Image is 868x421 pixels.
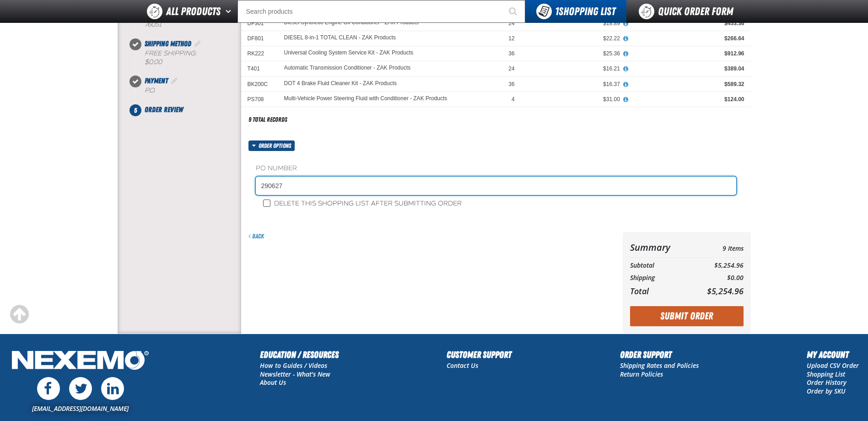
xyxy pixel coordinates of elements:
a: Universal Cooling System Service Kit - ZAK Products [284,50,414,56]
img: Nexemo Logo [9,348,151,375]
th: Shipping [630,272,690,284]
span: 4 [512,96,515,103]
div: $912.96 [633,50,744,57]
strong: 1 [555,5,559,18]
a: [EMAIL_ADDRESS][DOMAIN_NAME] [32,404,129,413]
a: Upload CSV Order [807,361,859,370]
span: $5,254.96 [707,286,744,297]
div: $589.32 [633,81,744,88]
span: Order Review [145,105,183,114]
div: $453.36 [633,20,744,27]
button: View All Prices for Automatic Transmission Conditioner - ZAK Products [620,65,632,73]
button: View All Prices for DIESEL 8-in-1 TOTAL CLEAN - ZAK Products [620,35,632,43]
label: PO Number [256,164,736,173]
td: 9 Items [689,239,743,255]
a: Order History [807,378,846,387]
div: 9 total records [248,115,287,124]
a: Return Policies [620,370,663,378]
td: T401 [241,61,278,76]
div: $18.89 [528,20,620,27]
span: All Products [166,3,221,20]
a: Edit Shipping Method [193,39,202,48]
a: Automatic Transmission Conditioner - ZAK Products [284,65,411,71]
span: 24 [508,20,514,27]
div: $266.64 [633,35,744,42]
span: Payment [145,76,168,85]
th: Summary [630,239,690,255]
h2: Order Support [620,348,699,362]
td: DF301 [241,16,278,31]
button: View All Prices for Universal Cooling System Service Kit - ZAK Products [620,50,632,58]
span: 36 [508,81,514,87]
td: RK222 [241,46,278,61]
a: Shopping List [807,370,845,378]
button: Order options [248,140,295,151]
button: View All Prices for Diesel Synthetic Engine Oil Conditioner - ZAK Products [620,20,632,28]
input: Delete this shopping list after submitting order [263,200,270,207]
li: Shipping Method. Step 3 of 5. Completed [135,38,241,76]
a: Multi-Vehicle Power Steering Fluid with Conditioner - ZAK Products [284,96,447,102]
span: Order options [259,140,295,151]
li: Payment. Step 4 of 5. Completed [135,76,241,104]
td: PS708 [241,92,278,107]
td: $5,254.96 [689,259,743,272]
div: P.O. [145,86,241,95]
span: 5 [129,104,141,116]
div: $16.21 [528,65,620,72]
strong: $0.00 [145,58,162,66]
button: View All Prices for DOT 4 Brake Fluid Cleaner Kit - ZAK Products [620,81,632,89]
div: $16.37 [528,81,620,88]
td: $0.00 [689,272,743,284]
li: Order Review. Step 5 of 5. Not Completed [135,104,241,115]
a: DIESEL 8-in-1 TOTAL CLEAN - ZAK Products [284,35,396,41]
th: Total [630,284,690,298]
td: BK200C [241,76,278,92]
a: Shipping Rates and Policies [620,361,699,370]
a: Edit Payment [170,76,179,85]
a: Contact Us [447,361,478,370]
a: DOT 4 Brake Fluid Cleaner Kit - ZAK Products [284,81,397,87]
a: How to Guides / Videos [260,361,327,370]
label: Delete this shopping list after submitting order [263,200,462,208]
span: 36 [508,50,514,57]
td: DF801 [241,31,278,46]
button: Submit Order [630,306,744,326]
a: Back [248,232,264,240]
a: About Us [260,378,286,387]
div: $124.00 [633,96,744,103]
a: Newsletter - What's New [260,370,330,378]
h2: Education / Resources [260,348,339,362]
div: $25.36 [528,50,620,57]
bdo: 76051 [145,21,162,28]
a: Order by SKU [807,387,846,395]
div: Free Shipping: [145,49,241,67]
span: Shipping Method [145,39,191,48]
button: View All Prices for Multi-Vehicle Power Steering Fluid with Conditioner - ZAK Products [620,96,632,104]
div: $22.22 [528,35,620,42]
span: 24 [508,65,514,72]
div: $31.00 [528,96,620,103]
h2: Customer Support [447,348,512,362]
div: Scroll to the top [9,304,29,324]
h2: My Account [807,348,859,362]
span: 12 [508,35,514,42]
div: $389.04 [633,65,744,72]
th: Subtotal [630,259,690,272]
span: Shopping List [555,5,615,18]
